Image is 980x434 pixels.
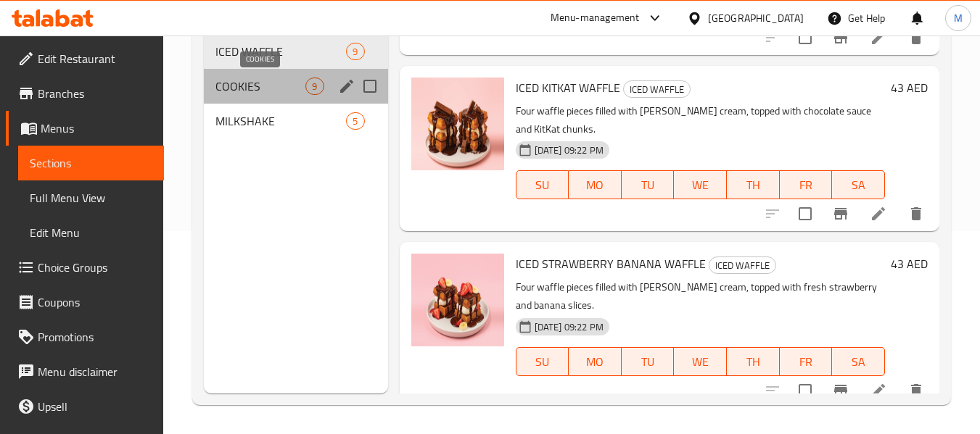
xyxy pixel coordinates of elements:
[832,347,885,376] button: SA
[215,112,346,130] span: MILKSHAKE
[870,205,887,222] a: Edit menu item
[780,170,833,199] button: FR
[522,175,564,196] span: SU
[38,293,152,311] span: Coupons
[336,75,358,97] button: edit
[733,175,774,196] span: TH
[569,347,622,376] button: MO
[832,170,885,199] button: SA
[6,41,164,76] a: Edit Restaurant
[622,170,675,199] button: TU
[30,154,152,172] span: Sections
[551,9,640,27] div: Menu-management
[786,351,827,372] span: FR
[306,80,323,93] span: 9
[6,76,164,111] a: Branches
[790,375,820,406] span: Select to update
[516,347,569,376] button: SU
[727,170,780,199] button: TH
[891,78,928,98] h6: 43 AED
[624,81,690,98] span: ICED WAFFLE
[411,78,504,170] img: ICED KITKAT WAFFLE
[891,254,928,274] h6: 43 AED
[6,354,164,389] a: Menu disclaimer
[823,20,858,55] button: Branch-specific-item
[41,120,152,137] span: Menus
[899,196,934,231] button: delete
[346,112,364,130] div: items
[204,69,387,104] div: COOKIES9edit
[6,320,164,354] a: Promotions
[786,175,827,196] span: FR
[823,373,858,408] button: Branch-specific-item
[215,43,346,60] span: ICED WAFFLE
[709,256,776,274] div: ICED WAFFLE
[708,10,804,26] div: [GEOGRAPHIC_DATA]
[674,347,727,376] button: WE
[823,196,858,231] button: Branch-specific-item
[575,175,616,196] span: MO
[899,373,934,408] button: delete
[622,347,675,376] button: TU
[516,102,885,138] p: Four waffle pieces filled with [PERSON_NAME] cream, topped with chocolate sauce and KitKat chunks.
[727,347,780,376] button: TH
[954,10,963,26] span: M
[790,199,820,229] span: Select to update
[674,170,727,199] button: WE
[627,175,669,196] span: TU
[38,363,152,380] span: Menu disclaimer
[38,85,152,102] span: Branches
[38,328,152,346] span: Promotions
[516,170,569,199] button: SU
[18,215,164,250] a: Edit Menu
[627,351,669,372] span: TU
[709,257,775,274] span: ICED WAFFLE
[575,351,616,372] span: MO
[38,50,152,67] span: Edit Restaurant
[347,114,363,128] span: 5
[516,278,885,314] p: Four waffle pieces filled with [PERSON_NAME] cream, topped with fresh strawberry and banana slices.
[204,28,387,144] nav: Menu sections
[680,351,721,372] span: WE
[6,111,164,146] a: Menus
[522,351,564,372] span: SU
[790,22,820,53] span: Select to update
[529,143,609,157] span: [DATE] 09:22 PM
[38,259,152,276] span: Choice Groups
[347,45,363,59] span: 9
[733,351,774,372] span: TH
[870,29,887,46] a: Edit menu item
[870,382,887,399] a: Edit menu item
[838,351,879,372] span: SA
[838,175,879,196] span: SA
[6,389,164,424] a: Upsell
[680,175,721,196] span: WE
[346,43,364,60] div: items
[215,78,305,95] span: COOKIES
[516,77,620,99] span: ICED KITKAT WAFFLE
[899,20,934,55] button: delete
[529,320,609,334] span: [DATE] 09:22 PM
[569,170,622,199] button: MO
[6,250,164,285] a: Choice Groups
[623,80,691,98] div: ICED WAFFLE
[6,285,164,320] a: Coupons
[38,398,152,415] span: Upsell
[18,146,164,180] a: Sections
[18,180,164,215] a: Full Menu View
[204,104,387,138] div: MILKSHAKE5
[30,224,152,241] span: Edit Menu
[780,347,833,376] button: FR
[30,189,152,206] span: Full Menu View
[516,253,706,275] span: ICED STRAWBERRY BANANA WAFFLE
[411,254,504,346] img: ICED STRAWBERRY BANANA WAFFLE
[204,34,387,69] div: ICED WAFFLE9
